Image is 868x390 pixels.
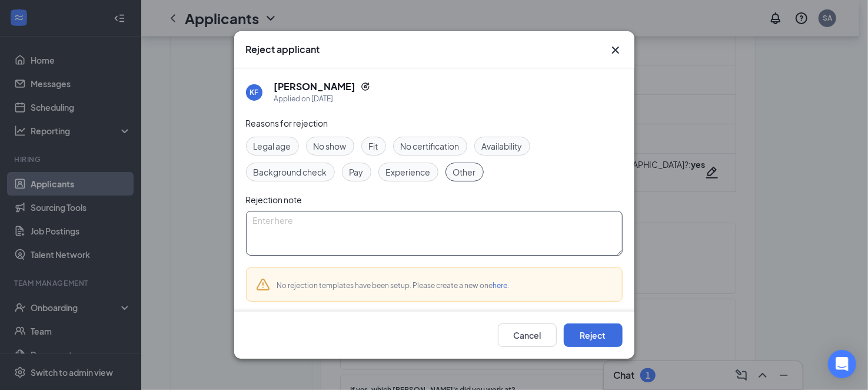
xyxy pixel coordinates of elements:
[498,323,557,347] button: Cancel
[314,140,347,153] span: No show
[350,166,364,179] span: Pay
[254,166,327,179] span: Background check
[274,80,356,93] h5: [PERSON_NAME]
[453,166,476,179] span: Other
[361,82,370,91] svg: Reapply
[256,277,270,292] svg: Warning
[386,166,431,179] span: Experience
[369,140,378,153] span: Fit
[493,281,508,290] a: here
[254,140,291,153] span: Legal age
[274,93,370,105] div: Applied on [DATE]
[401,140,460,153] span: No certification
[246,118,328,128] span: Reasons for rejection
[246,194,302,205] span: Rejection note
[608,43,623,57] button: Close
[608,43,623,57] svg: Cross
[482,140,523,153] span: Availability
[246,43,320,56] h3: Reject applicant
[828,350,856,378] div: Open Intercom Messenger
[250,87,258,97] div: KF
[277,281,510,290] span: No rejection templates have been setup. Please create a new one .
[564,323,623,347] button: Reject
